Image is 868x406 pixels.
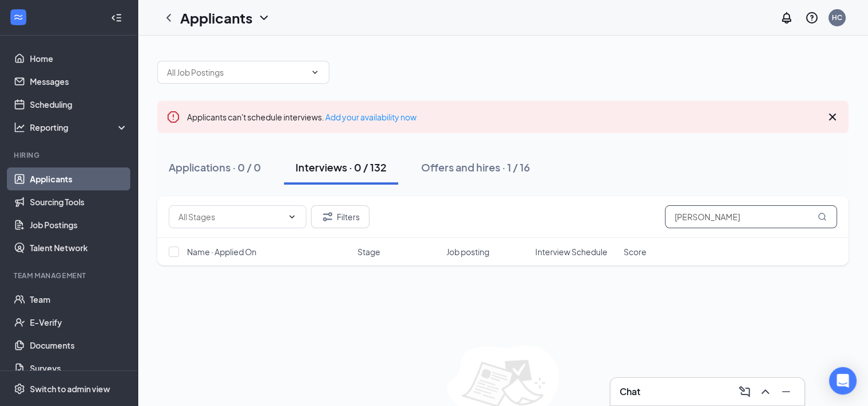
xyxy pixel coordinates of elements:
svg: ChevronDown [257,11,271,25]
span: Job posting [446,246,489,257]
div: Open Intercom Messenger [829,367,857,395]
svg: Error [166,110,180,124]
svg: Settings [14,383,25,395]
div: Switch to admin view [30,383,110,395]
span: Stage [357,246,380,257]
a: Applicants [30,167,128,190]
button: Minimize [777,382,795,401]
input: All Job Postings [167,66,306,79]
h1: Applicants [180,8,252,28]
a: Sourcing Tools [30,190,128,213]
span: Interview Schedule [535,246,607,257]
svg: QuestionInfo [805,11,819,25]
svg: Notifications [780,11,793,25]
a: Surveys [30,357,128,380]
span: Applicants can't schedule interviews. [187,112,417,122]
span: Score [624,246,647,257]
input: Search in interviews [665,205,837,228]
svg: Filter [321,210,334,224]
svg: ChevronDown [310,68,320,77]
button: Filter Filters [311,205,369,228]
svg: ChevronLeft [162,11,176,25]
a: Messages [30,70,128,93]
input: All Stages [178,210,283,223]
svg: WorkstreamLogo [13,11,24,23]
a: Job Postings [30,213,128,236]
a: Scheduling [30,93,128,116]
div: HC [832,13,842,22]
svg: Minimize [779,385,793,399]
a: Team [30,288,128,311]
svg: ChevronUp [758,385,772,399]
div: Applications · 0 / 0 [169,160,261,174]
a: Talent Network [30,236,128,259]
button: ComposeMessage [735,382,754,401]
svg: ComposeMessage [738,385,752,399]
a: Home [30,47,128,70]
span: Name · Applied On [187,246,256,257]
div: Team Management [14,271,126,280]
a: E-Verify [30,311,128,334]
div: Hiring [14,150,126,160]
a: Add your availability now [325,112,417,122]
button: ChevronUp [756,382,774,401]
svg: MagnifyingGlass [818,212,827,221]
svg: Cross [826,110,839,124]
div: Interviews · 0 / 132 [295,160,387,174]
div: Offers and hires · 1 / 16 [421,160,530,174]
svg: Collapse [111,12,122,24]
svg: ChevronDown [287,212,297,221]
svg: Analysis [14,122,25,133]
a: Documents [30,334,128,357]
h3: Chat [620,385,640,398]
div: Reporting [30,122,129,133]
